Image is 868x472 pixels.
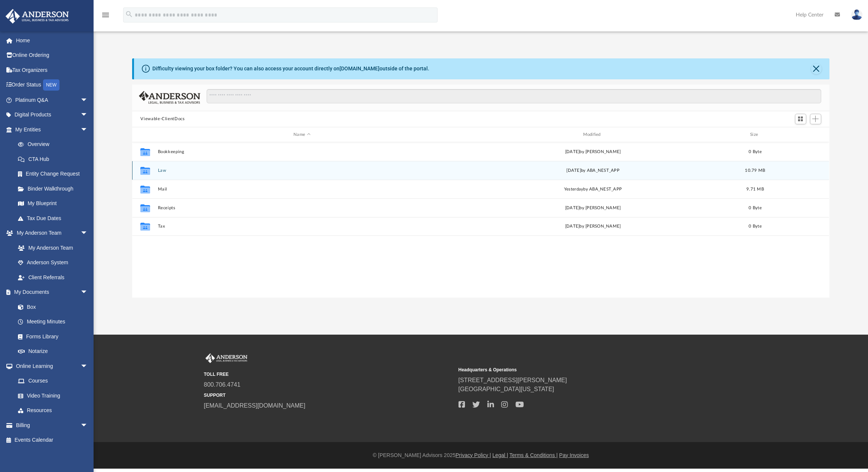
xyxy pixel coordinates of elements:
[5,433,99,448] a: Events Calendar
[459,377,567,383] a: [STREET_ADDRESS][PERSON_NAME]
[5,77,99,93] a: Order StatusNEW
[456,452,491,458] a: Privacy Policy |
[158,187,446,192] button: Mail
[493,452,508,458] a: Legal |
[80,285,95,300] span: arrow_drop_down
[10,314,95,329] a: Meeting Minutes
[10,152,99,167] a: CTA Hub
[3,9,71,24] img: Anderson Advisors Platinum Portal
[10,270,95,285] a: Client Referrals
[5,122,99,137] a: My Entitiesarrow_drop_down
[10,329,92,344] a: Forms Library
[80,359,95,374] span: arrow_drop_down
[10,137,99,152] a: Overview
[204,371,453,378] small: TOLL FREE
[10,374,95,389] a: Courses
[5,92,99,107] a: Platinum Q&Aarrow_drop_down
[101,14,110,19] a: menu
[339,66,380,71] a: [DOMAIN_NAME]
[80,122,95,137] span: arrow_drop_down
[5,63,99,77] a: Tax Organizers
[449,205,737,211] div: [DATE] by [PERSON_NAME]
[10,181,99,196] a: Binder Walkthrough
[94,451,868,459] div: © [PERSON_NAME] Advisors 2025
[158,168,446,173] button: Law
[749,206,762,210] span: 0 Byte
[158,224,446,229] button: Tax
[749,150,762,154] span: 0 Byte
[80,418,95,433] span: arrow_drop_down
[158,205,446,210] button: Receipts
[204,392,453,399] small: SUPPORT
[745,168,765,173] span: 10.79 MB
[207,89,821,103] input: Search files and folders
[158,149,446,154] button: Bookkeeping
[509,452,558,458] a: Terms & Conditions |
[5,285,95,300] a: My Documentsarrow_drop_down
[10,403,95,418] a: Resources
[80,92,95,108] span: arrow_drop_down
[152,65,429,73] div: Difficulty viewing your box folder? You can also access your account directly on outside of the p...
[10,299,92,314] a: Box
[740,131,770,138] div: Size
[5,226,95,241] a: My Anderson Teamarrow_drop_down
[10,388,92,403] a: Video Training
[5,48,99,63] a: Online Ordering
[747,187,764,191] span: 9.71 MB
[449,149,737,155] div: [DATE] by [PERSON_NAME]
[132,142,829,297] div: grid
[204,402,305,409] a: [EMAIL_ADDRESS][DOMAIN_NAME]
[43,79,60,91] div: NEW
[459,386,554,392] a: [GEOGRAPHIC_DATA][US_STATE]
[10,255,95,270] a: Anderson System
[10,167,99,182] a: Entity Change Request
[810,114,821,124] button: Add
[851,9,862,20] img: User Pic
[449,167,737,174] div: [DATE] by ABA_NEST_APP
[811,64,822,74] button: Close
[125,10,133,18] i: search
[449,186,737,193] div: by ABA_NEST_APP
[140,116,185,122] button: Viewable-ClientDocs
[80,107,95,123] span: arrow_drop_down
[80,226,95,241] span: arrow_drop_down
[449,131,737,138] div: Modified
[559,452,589,458] a: Pay Invoices
[5,33,99,48] a: Home
[10,211,99,226] a: Tax Due Dates
[449,223,737,230] div: [DATE] by [PERSON_NAME]
[564,187,583,191] span: yesterday
[5,107,99,122] a: Digital Productsarrow_drop_down
[10,344,95,359] a: Notarize
[795,114,806,124] button: Switch to Grid View
[5,359,95,374] a: Online Learningarrow_drop_down
[5,418,99,433] a: Billingarrow_drop_down
[10,196,95,211] a: My Blueprint
[204,353,249,363] img: Anderson Advisors Platinum Portal
[459,366,708,373] small: Headquarters & Operations
[101,10,110,19] i: menu
[204,381,241,388] a: 800.706.4741
[158,131,446,138] div: Name
[10,240,92,255] a: My Anderson Team
[749,225,762,229] span: 0 Byte
[774,131,826,138] div: id
[135,131,154,138] div: id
